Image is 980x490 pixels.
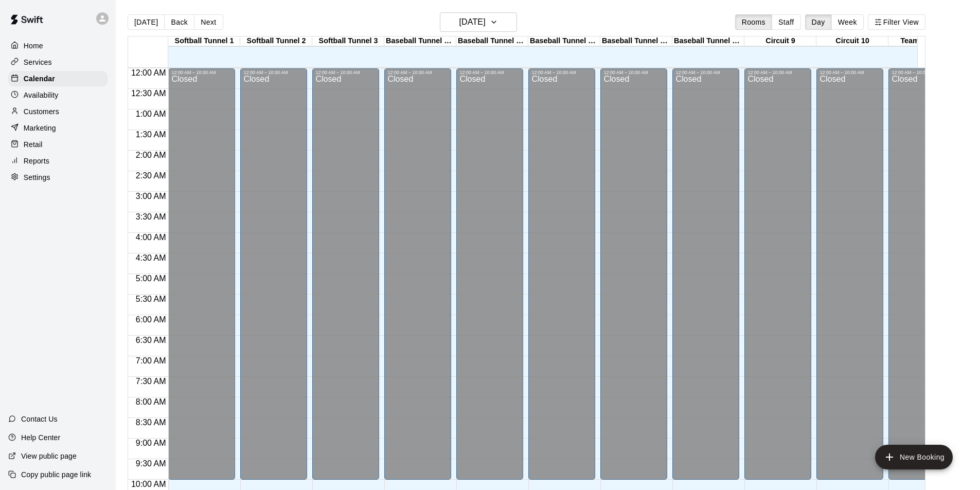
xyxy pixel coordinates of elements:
[194,14,223,30] button: Next
[133,151,169,159] span: 2:00 AM
[744,68,811,480] div: 12:00 AM – 10:00 AM: Closed
[459,70,520,75] div: 12:00 AM – 10:00 AM
[8,170,108,185] a: Settings
[133,295,169,303] span: 5:30 AM
[888,37,960,46] div: Team Room 1
[24,41,43,51] p: Home
[8,38,108,53] a: Home
[133,315,169,324] span: 6:00 AM
[672,37,744,46] div: Baseball Tunnel 8 (Mound)
[24,172,50,183] p: Settings
[384,68,451,480] div: 12:00 AM – 10:00 AM: Closed
[133,171,169,180] span: 2:30 AM
[243,75,304,483] div: Closed
[675,70,736,75] div: 12:00 AM – 10:00 AM
[819,75,880,483] div: Closed
[21,414,58,424] p: Contact Us
[603,70,664,75] div: 12:00 AM – 10:00 AM
[8,120,108,136] a: Marketing
[24,123,56,133] p: Marketing
[129,89,169,98] span: 12:30 AM
[8,137,108,152] a: Retail
[133,130,169,139] span: 1:30 AM
[531,75,592,483] div: Closed
[315,75,376,483] div: Closed
[819,70,880,75] div: 12:00 AM – 10:00 AM
[456,37,528,46] div: Baseball Tunnel 5 (Machine)
[168,68,235,480] div: 12:00 AM – 10:00 AM: Closed
[133,212,169,221] span: 3:30 AM
[240,37,312,46] div: Softball Tunnel 2
[816,68,883,480] div: 12:00 AM – 10:00 AM: Closed
[747,75,808,483] div: Closed
[129,480,169,488] span: 10:00 AM
[164,14,194,30] button: Back
[744,37,816,46] div: Circuit 9
[133,192,169,201] span: 3:00 AM
[24,74,55,84] p: Calendar
[133,439,169,447] span: 9:00 AM
[171,70,232,75] div: 12:00 AM – 10:00 AM
[600,68,667,480] div: 12:00 AM – 10:00 AM: Closed
[133,336,169,344] span: 6:30 AM
[8,71,108,86] a: Calendar
[888,68,955,480] div: 12:00 AM – 10:00 AM: Closed
[243,70,304,75] div: 12:00 AM – 10:00 AM
[528,37,600,46] div: Baseball Tunnel 6 (Machine)
[240,68,307,480] div: 12:00 AM – 10:00 AM: Closed
[868,14,925,30] button: Filter View
[440,12,517,32] button: [DATE]
[735,14,772,30] button: Rooms
[8,87,108,103] a: Availability
[747,70,808,75] div: 12:00 AM – 10:00 AM
[459,75,520,483] div: Closed
[603,75,664,483] div: Closed
[831,14,864,30] button: Week
[133,418,169,427] span: 8:30 AM
[312,37,384,46] div: Softball Tunnel 3
[24,57,52,67] p: Services
[387,75,448,483] div: Closed
[672,68,739,480] div: 12:00 AM – 10:00 AM: Closed
[24,90,59,100] p: Availability
[459,15,486,29] h6: [DATE]
[312,68,379,480] div: 12:00 AM – 10:00 AM: Closed
[129,68,169,77] span: 12:00 AM
[171,75,232,483] div: Closed
[772,14,801,30] button: Staff
[133,377,169,386] span: 7:30 AM
[8,153,108,169] a: Reports
[456,68,523,480] div: 12:00 AM – 10:00 AM: Closed
[133,397,169,406] span: 8:00 AM
[892,70,952,75] div: 12:00 AM – 10:00 AM
[133,233,169,242] span: 4:00 AM
[128,14,165,30] button: [DATE]
[21,469,91,480] p: Copy public page link
[528,68,595,480] div: 12:00 AM – 10:00 AM: Closed
[24,106,59,117] p: Customers
[8,55,108,70] a: Services
[133,356,169,365] span: 7:00 AM
[892,75,952,483] div: Closed
[8,104,108,119] a: Customers
[805,14,832,30] button: Day
[315,70,376,75] div: 12:00 AM – 10:00 AM
[133,253,169,262] span: 4:30 AM
[133,274,169,283] span: 5:00 AM
[21,432,60,443] p: Help Center
[531,70,592,75] div: 12:00 AM – 10:00 AM
[21,451,77,461] p: View public page
[24,156,49,166] p: Reports
[816,37,888,46] div: Circuit 10
[24,139,43,150] p: Retail
[133,110,169,118] span: 1:00 AM
[133,459,169,468] span: 9:30 AM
